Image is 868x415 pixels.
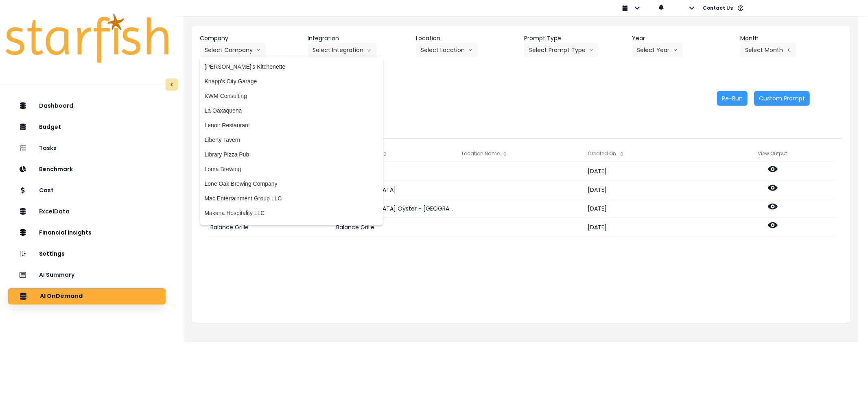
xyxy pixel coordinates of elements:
[710,146,835,162] div: View Output
[205,92,378,100] span: KWM Consulting
[619,151,625,157] svg: sort
[39,272,74,278] p: AI Summary
[332,218,457,237] div: Balance Grille
[524,43,599,57] button: Select Prompt Typearrow down line
[584,199,709,218] div: [DATE]
[200,57,383,225] ul: Select Companyarrow down line
[8,140,166,156] button: Tasks
[524,34,626,43] header: Prompt Type
[8,98,166,114] button: Dashboard
[632,34,734,43] header: Year
[584,146,709,162] div: Created On
[468,46,473,54] svg: arrow down line
[8,119,166,135] button: Budget
[754,91,810,106] button: Custom Prompt
[39,145,57,152] p: Tasks
[584,218,709,237] div: [DATE]
[39,124,61,130] p: Budget
[205,136,378,144] span: Liberty Tavern
[584,162,709,180] div: [DATE]
[205,180,378,188] span: Lone Oak Brewing Company
[332,146,457,162] div: Integration Name
[205,165,378,173] span: Loma Brewing
[8,288,166,304] button: AI OnDemand
[205,121,378,129] span: Lenoir Restaurant
[740,34,842,43] header: Month
[382,151,388,157] svg: sort
[308,34,409,43] header: Integration
[205,63,378,71] span: [PERSON_NAME]'s Kitchenette
[200,34,302,43] header: Company
[8,225,166,241] button: Financial Insights
[8,183,166,199] button: Cost
[205,77,378,85] span: Knapp's City Garage
[39,208,70,215] p: ExcelData
[332,180,457,199] div: [GEOGRAPHIC_DATA]
[8,161,166,178] button: Benchmark
[256,46,261,54] svg: arrow down line
[39,187,54,194] p: Cost
[39,102,73,109] p: Dashboard
[632,43,683,57] button: Select Yeararrow down line
[416,43,478,57] button: Select Locationarrow down line
[205,209,378,217] span: Makana Hospitality LLC
[786,46,791,54] svg: arrow left line
[717,91,748,106] button: Re-Run
[308,43,376,57] button: Select Integrationarrow down line
[8,267,166,283] button: AI Summary
[8,246,166,262] button: Settings
[458,146,583,162] div: Location Name
[589,46,594,54] svg: arrow down line
[200,43,266,57] button: Select Companyarrow down line
[673,46,678,54] svg: arrow down line
[206,218,332,237] div: Balance Grille
[205,150,378,159] span: Library Pizza Pub
[40,293,83,300] p: AI OnDemand
[8,204,166,220] button: ExcelData
[332,199,457,218] div: [GEOGRAPHIC_DATA] Oyster - [GEOGRAPHIC_DATA]
[416,34,518,43] header: Location
[332,162,457,180] div: Bolay
[205,106,378,115] span: La Oaxaquena
[39,166,73,173] p: Benchmark
[205,194,378,202] span: Mac Entertainment Group LLC
[367,46,372,54] svg: arrow down line
[740,43,796,57] button: Select Montharrow left line
[584,180,709,199] div: [DATE]
[502,151,508,157] svg: sort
